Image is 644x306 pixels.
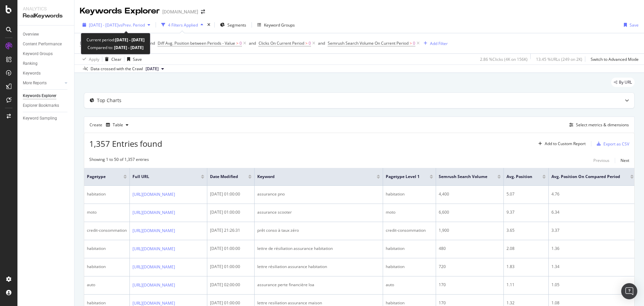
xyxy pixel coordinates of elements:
div: lettre résiliation assurance habitation [257,264,380,270]
a: Keywords Explorer [23,92,69,99]
span: > [410,40,412,46]
span: 2025 Aug. 25th [146,66,159,72]
div: Next [621,158,629,163]
button: Previous [593,157,609,165]
div: and [249,40,256,46]
div: 4.76 [551,191,634,197]
span: [DATE] - [DATE] [89,22,118,28]
div: [DATE] 01:00:00 [210,209,252,215]
div: 1,900 [439,227,501,233]
div: 5.07 [506,191,546,197]
button: Segments [217,19,249,30]
button: Export as CSV [594,138,629,149]
a: [URL][DOMAIN_NAME] [132,264,175,270]
div: Table [113,123,123,127]
div: [DATE] 21:26:31 [210,227,252,233]
div: 6,600 [439,209,501,215]
a: [URL][DOMAIN_NAME] [132,227,175,234]
div: 1.34 [551,264,634,270]
div: Add Filter [430,41,448,46]
span: Avg. Position On Compared Period [551,174,620,180]
div: 1.83 [506,264,546,270]
span: Date Modified [210,174,238,180]
div: Keyword Groups [264,22,295,28]
div: auto [386,282,433,288]
div: habitation [87,191,127,197]
button: Add Filter [421,39,448,47]
div: auto [87,282,127,288]
div: Select metrics & dimensions [576,122,629,128]
div: Content Performance [23,41,62,48]
div: 4,400 [439,191,501,197]
div: habitation [87,300,127,306]
div: Previous [593,158,609,163]
div: Keywords [23,70,41,77]
div: 3.65 [506,227,546,233]
span: 1,357 Entries found [89,138,162,149]
div: habitation [386,191,433,197]
div: 9.37 [506,209,546,215]
div: Keyword Sampling [23,115,57,122]
div: Explorer Bookmarks [23,102,59,109]
div: More Reports [23,80,47,87]
div: [DATE] 02:00:00 [210,282,252,288]
a: Explorer Bookmarks [23,102,69,109]
span: By URL [619,80,632,84]
div: and [148,40,155,46]
div: 1.32 [506,300,546,306]
div: 3.37 [551,227,634,233]
div: [DOMAIN_NAME] [162,8,198,15]
div: 720 [439,264,501,270]
span: Segments [227,22,246,28]
div: Clear [111,56,121,62]
span: vs Prev. Period [118,22,145,28]
div: credit-consommation [386,227,433,233]
div: 4 Filters Applied [168,22,198,28]
div: 1.08 [551,300,634,306]
div: habitation [386,264,433,270]
div: Apply [89,56,99,62]
button: Switch to Advanced Mode [588,54,639,64]
span: 0 [413,39,415,48]
div: assurance perte financière loa [257,282,380,288]
div: Export as CSV [603,141,629,147]
span: Full URL [132,174,191,180]
span: pagetype [87,174,113,180]
div: 1.05 [551,282,634,288]
span: 0 [309,39,311,48]
div: Analytics [23,5,69,12]
b: [DATE] - [DATE] [113,45,144,50]
div: Add to Custom Report [545,142,586,146]
a: [URL][DOMAIN_NAME] [132,246,175,252]
div: Ranking [23,60,38,67]
div: assurance pno [257,191,380,197]
div: 2.08 [506,246,546,252]
span: > [236,40,238,46]
div: habitation [386,300,433,306]
button: and [249,40,256,46]
div: times [206,21,212,28]
button: Clear [102,54,121,64]
a: [URL][DOMAIN_NAME] [132,209,175,216]
div: 6.34 [551,209,634,215]
div: 480 [439,246,501,252]
a: Keyword Groups [23,50,69,57]
div: Keyword Groups [23,50,53,57]
span: Clicks On Current Period [259,40,304,46]
div: Data crossed with the Crawl [91,66,143,72]
div: moto [386,209,433,215]
b: [DATE] - [DATE] [115,37,145,43]
div: Showing 1 to 50 of 1,357 entries [89,157,149,165]
span: 0 [239,39,242,48]
div: 1.36 [551,246,634,252]
div: Keywords Explorer [80,5,160,17]
div: habitation [87,264,127,270]
span: pagetype Level 1 [386,174,420,180]
div: Keywords Explorer [23,92,56,99]
button: 4 Filters Applied [159,19,206,30]
div: assurance scooter [257,209,380,215]
div: arrow-right-arrow-left [201,9,205,14]
div: Open Intercom Messenger [621,283,637,299]
div: and [318,40,325,46]
a: Content Performance [23,41,69,48]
